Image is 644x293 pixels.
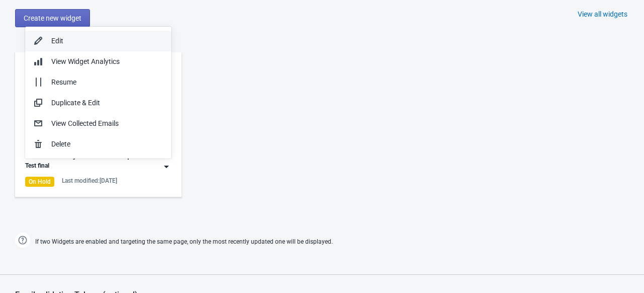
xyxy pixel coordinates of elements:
button: Resume [25,72,171,93]
div: Edit [51,36,163,46]
button: Create new widget [15,9,90,27]
span: View Widget Analytics [51,57,120,65]
div: On Hold [25,177,54,187]
button: View Widget Analytics [25,51,171,72]
div: Duplicate & Edit [51,98,163,108]
img: help.png [15,233,30,248]
button: Delete [25,134,171,155]
div: Last modified: [DATE] [62,177,117,185]
span: If two Widgets are enabled and targeting the same page, only the most recently updated one will b... [35,234,333,250]
div: View all widgets [578,9,627,19]
div: Resume [51,77,163,88]
div: View Collected Emails [51,118,163,129]
div: Test final [25,162,49,172]
button: Edit [25,31,171,51]
button: View Collected Emails [25,113,171,134]
button: Duplicate & Edit [25,93,171,113]
div: Delete [51,139,163,150]
img: dropdown.png [161,162,171,172]
span: Create new widget [24,14,81,22]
